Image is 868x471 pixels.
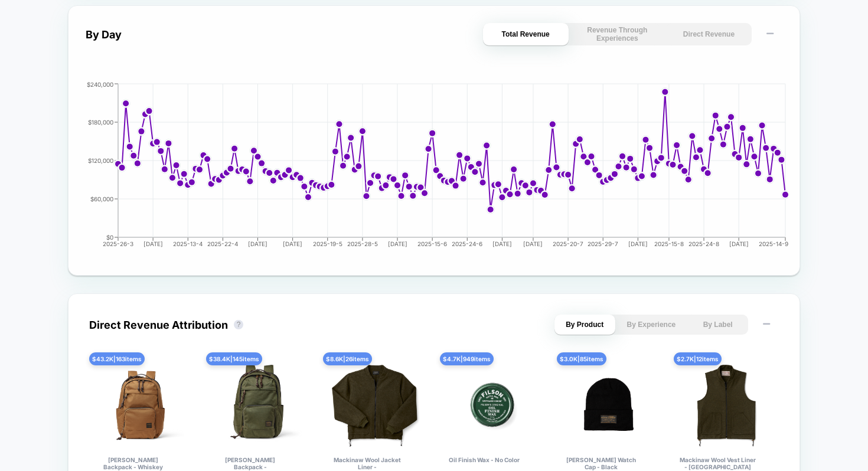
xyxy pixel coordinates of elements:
[329,456,405,470] div: Mackinaw Wool Jacket Liner - [GEOGRAPHIC_DATA]
[95,358,188,452] img: Dryden Backpack - Whiskey
[212,358,305,452] img: Dryden Backpack - Otter Green
[234,320,243,329] button: ?
[759,240,788,247] tspan: 2025-14-9
[248,240,267,247] tspan: [DATE]
[88,119,113,126] tspan: $180,000
[89,319,228,331] div: Direct Revenue Attribution
[680,456,756,470] div: Mackinaw Wool Vest Liner - [GEOGRAPHIC_DATA]
[492,240,512,247] tspan: [DATE]
[417,240,447,247] tspan: 2025-15-6
[89,352,145,365] div: $ 43.2K | 163 items
[446,358,539,452] img: Oil Finish Wax - No Color
[666,23,752,45] button: Direct Revenue
[86,28,122,41] div: By Day
[173,240,203,247] tspan: 2025-13-4
[206,352,262,365] div: $ 38.4K | 145 items
[329,358,422,452] img: Mackinaw Wool Jacket Liner - Forest Green
[207,240,238,247] tspan: 2025-22-4
[143,240,163,247] tspan: [DATE]
[654,240,684,247] tspan: 2025-15-8
[103,240,133,247] tspan: 2025-26-3
[575,23,660,45] button: Revenue Through Experiences
[621,315,682,335] button: By Experience
[688,240,719,247] tspan: 2025-24-8
[523,240,543,247] tspan: [DATE]
[440,352,494,365] div: $ 4.7K | 949 items
[212,456,288,470] div: [PERSON_NAME] Backpack - [GEOGRAPHIC_DATA]
[674,352,722,365] div: $ 2.7K | 12 items
[347,240,378,247] tspan: 2025-28-5
[554,315,615,335] button: By Product
[553,240,583,247] tspan: 2025-20-7
[588,240,618,247] tspan: 2025-29-7
[628,240,648,247] tspan: [DATE]
[88,157,113,164] tspan: $120,000
[687,315,748,335] button: By Label
[680,358,773,452] img: Mackinaw Wool Vest Liner - Forest Green
[452,240,482,247] tspan: 2025-24-6
[483,23,569,45] button: Total Revenue
[283,240,302,247] tspan: [DATE]
[95,456,171,470] div: [PERSON_NAME] Backpack - Whiskey
[563,456,639,470] div: [PERSON_NAME] Watch Cap - Black
[388,240,407,247] tspan: [DATE]
[563,358,656,452] img: Ballard Watch Cap - Black
[729,240,749,247] tspan: [DATE]
[313,240,342,247] tspan: 2025-19-5
[87,81,113,88] tspan: $240,000
[557,352,606,365] div: $ 3.0K | 85 items
[323,352,372,365] div: $ 8.6K | 26 items
[106,234,113,241] tspan: $0
[90,195,113,202] tspan: $60,000
[446,456,522,470] div: Oil Finish Wax - No Color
